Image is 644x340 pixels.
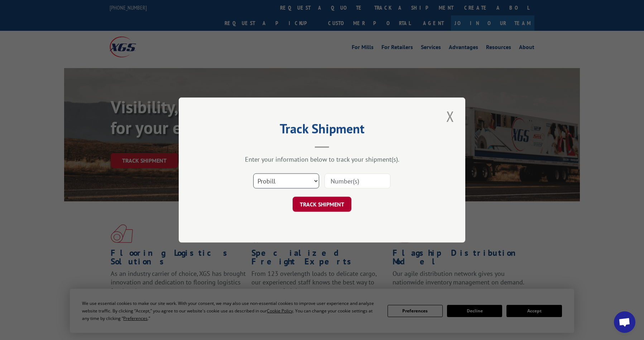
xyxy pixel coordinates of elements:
a: Open chat [614,311,635,333]
button: TRACK SHIPMENT [293,197,351,212]
button: Close modal [444,106,456,126]
input: Number(s) [325,173,390,188]
div: Enter your information below to track your shipment(s). [215,155,429,163]
h2: Track Shipment [215,124,429,137]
